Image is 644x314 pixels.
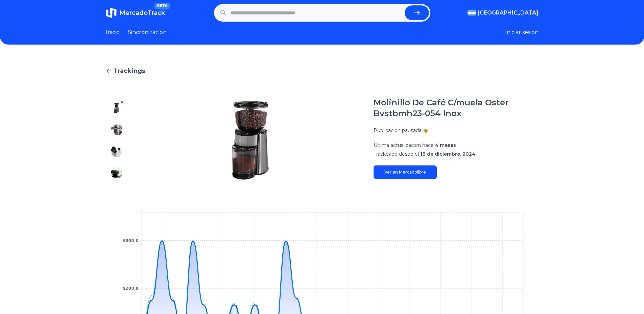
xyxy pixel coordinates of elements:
span: BETA [154,3,170,9]
span: [GEOGRAPHIC_DATA] [478,9,539,17]
img: Argentina [468,10,476,16]
img: Molinillo De Café C/muela Oster Bvstbmh23-054 Inox [111,103,122,113]
span: Trackeado desde el [374,151,419,157]
tspan: $300 K [123,238,139,243]
h1: Molinillo De Café C/muela Oster Bvstbmh23-054 Inox [374,97,539,119]
span: Ultima actualizacion hace [374,142,434,148]
span: MercadoTrack [119,9,165,17]
span: 18 de diciembre, 2024 [420,151,475,157]
img: Molinillo De Café C/muela Oster Bvstbmh23-054 Inox [111,146,122,157]
a: MercadoTrackBETA [106,7,165,18]
img: Molinillo De Café C/muela Oster Bvstbmh23-054 Inox [141,97,360,184]
img: Molinillo De Café C/muela Oster Bvstbmh23-054 Inox [111,167,122,178]
a: Sincronizacion [128,28,167,36]
p: Publicacion pausada [374,127,422,134]
img: MercadoTrack [106,7,117,18]
span: Trackings [113,66,145,76]
img: Molinillo De Café C/muela Oster Bvstbmh23-054 Inox [111,124,122,135]
a: Trackings [106,66,539,76]
a: Inicio [106,28,120,36]
a: Ver en Mercadolibre [374,165,437,179]
button: [GEOGRAPHIC_DATA] [468,9,539,17]
span: 4 meses [435,142,456,148]
button: Iniciar sesion [505,28,539,36]
tspan: $200 K [123,286,139,291]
